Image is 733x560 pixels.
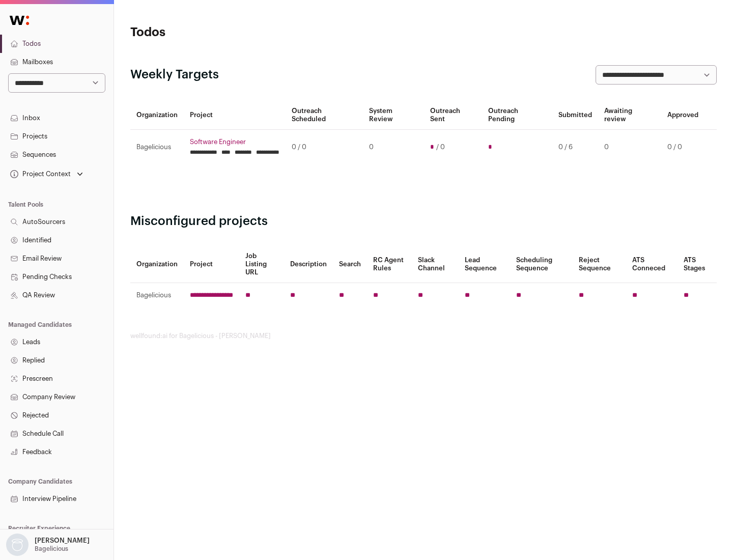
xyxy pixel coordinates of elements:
[6,534,29,556] img: nopic.png
[286,101,363,130] th: Outreach Scheduled
[286,130,363,165] td: 0 / 0
[130,246,184,283] th: Organization
[130,130,184,165] td: Bagelicious
[35,537,90,545] p: [PERSON_NAME]
[239,246,284,283] th: Job Listing URL
[4,10,35,31] img: Wellfound
[552,101,598,130] th: Submitted
[626,246,677,283] th: ATS Conneced
[573,246,627,283] th: Reject Sequence
[363,130,424,165] td: 0
[184,101,286,130] th: Project
[510,246,573,283] th: Scheduling Sequence
[598,130,661,165] td: 0
[552,130,598,165] td: 0 / 6
[367,246,411,283] th: RC Agent Rules
[190,138,279,146] a: Software Engineer
[598,101,661,130] th: Awaiting review
[130,24,326,41] h1: Todos
[130,332,717,340] footer: wellfound:ai for Bagelicious - [PERSON_NAME]
[130,213,717,230] h2: Misconfigured projects
[424,101,483,130] th: Outreach Sent
[333,246,367,283] th: Search
[130,283,184,308] td: Bagelicious
[130,101,184,130] th: Organization
[661,130,704,165] td: 0 / 0
[130,67,219,83] h2: Weekly Targets
[482,101,552,130] th: Outreach Pending
[412,246,459,283] th: Slack Channel
[661,101,704,130] th: Approved
[459,246,510,283] th: Lead Sequence
[436,143,445,151] span: / 0
[8,167,85,181] button: Open dropdown
[363,101,424,130] th: System Review
[678,246,717,283] th: ATS Stages
[284,246,333,283] th: Description
[4,534,92,556] button: Open dropdown
[184,246,239,283] th: Project
[35,545,68,553] p: Bagelicious
[8,170,71,178] div: Project Context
